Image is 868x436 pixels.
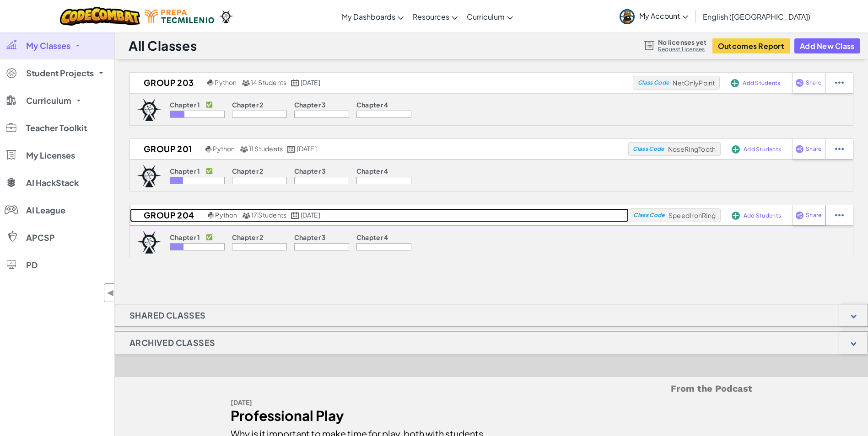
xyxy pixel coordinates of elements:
[658,38,706,46] span: No licenses yet
[795,145,804,153] img: IconShare_Purple.svg
[231,409,485,422] div: Professional Play
[291,80,299,86] img: calendar.svg
[232,234,264,241] p: Chapter 2
[60,7,140,26] img: CodeCombat logo
[658,46,706,53] a: Request Licenses
[835,79,844,87] img: IconStudentEllipsis.svg
[291,212,299,219] img: calendar.svg
[806,213,821,218] span: Share
[633,213,664,218] span: Class Code
[232,101,264,108] p: Chapter 2
[170,234,200,241] p: Chapter 1
[130,208,205,222] h2: Group 204
[251,78,287,86] span: 14 Students
[835,145,844,153] img: IconStudentEllipsis.svg
[130,208,629,222] a: Group 204 Python 17 Students [DATE]
[413,12,449,21] span: Resources
[115,304,220,327] h1: Shared Classes
[240,146,248,153] img: MultipleUsers.png
[26,96,71,105] span: Curriculum
[213,144,235,153] span: Python
[639,11,688,21] span: My Account
[294,234,326,241] p: Chapter 3
[231,396,485,409] div: [DATE]
[137,231,162,254] img: logo
[301,211,320,219] span: [DATE]
[26,206,65,214] span: AI League
[242,212,250,219] img: MultipleUsers.png
[795,211,804,219] img: IconShare_Purple.svg
[294,101,326,108] p: Chapter 3
[408,4,462,29] a: Resources
[703,12,810,21] span: English ([GEOGRAPHIC_DATA])
[620,9,635,24] img: avatar
[137,98,162,121] img: logo
[206,101,213,108] p: ✅
[208,212,215,219] img: python.png
[795,79,804,87] img: IconShare_Purple.svg
[732,145,740,154] img: IconAddStudents.svg
[806,80,821,85] span: Share
[356,234,388,241] p: Chapter 4
[743,80,780,86] span: Add Students
[26,179,79,187] span: AI HackStack
[615,2,693,31] a: My Account
[107,286,114,299] span: ◀
[207,80,214,86] img: python.png
[638,80,669,85] span: Class Code
[206,167,213,175] p: ✅
[356,167,388,175] p: Chapter 4
[26,124,87,132] span: Teacher Toolkit
[129,37,197,54] h1: All Classes
[130,76,633,90] a: Group 203 Python 14 Students [DATE]
[467,12,505,21] span: Curriculum
[633,146,664,152] span: Class Code
[342,12,395,21] span: My Dashboards
[145,10,214,23] img: Tecmilenio logo
[205,146,212,153] img: python.png
[673,79,715,87] span: NetOnlyPoint
[219,10,233,23] img: Ozaria
[794,38,860,53] button: Add New Class
[356,101,388,108] p: Chapter 4
[669,211,716,219] span: SpeedIronRing
[731,79,739,87] img: IconAddStudents.svg
[170,101,200,108] p: Chapter 1
[301,78,320,86] span: [DATE]
[835,211,844,219] img: IconStudentEllipsis.svg
[232,167,264,175] p: Chapter 2
[242,80,250,86] img: MultipleUsers.png
[732,212,740,220] img: IconAddStudents.svg
[337,4,408,29] a: My Dashboards
[462,4,518,29] a: Curriculum
[294,167,326,175] p: Chapter 3
[26,42,70,50] span: My Classes
[206,234,213,241] p: ✅
[26,151,75,160] span: My Licenses
[287,146,296,153] img: calendar.svg
[231,382,752,396] h5: From the Podcast
[297,144,317,153] span: [DATE]
[215,78,237,86] span: Python
[130,142,203,156] h2: Group 201
[712,38,790,53] button: Outcomes Report
[130,76,205,90] h2: Group 203
[698,4,815,29] a: English ([GEOGRAPHIC_DATA])
[668,145,716,153] span: NoseRingTooth
[215,211,237,219] span: Python
[249,144,283,153] span: 11 Students
[130,142,628,156] a: Group 201 Python 11 Students [DATE]
[806,146,821,152] span: Share
[115,331,229,354] h1: Archived Classes
[137,165,162,187] img: logo
[251,211,287,219] span: 17 Students
[744,213,781,218] span: Add Students
[170,167,200,175] p: Chapter 1
[744,147,781,152] span: Add Students
[26,69,94,77] span: Student Projects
